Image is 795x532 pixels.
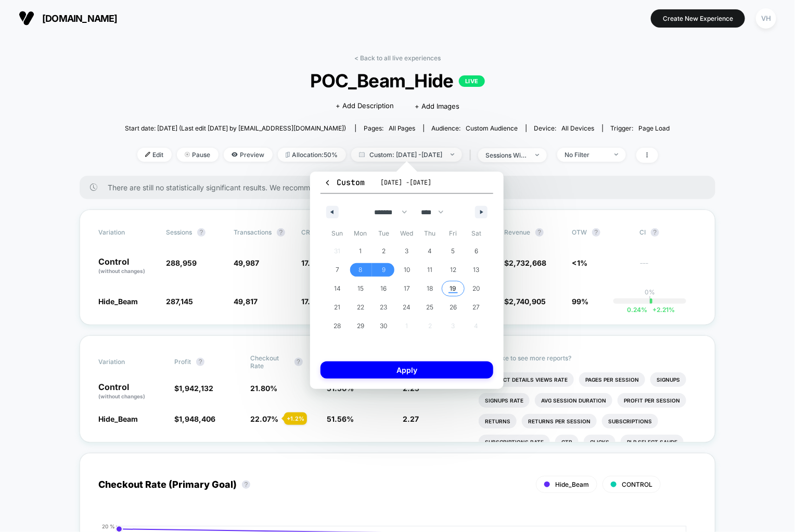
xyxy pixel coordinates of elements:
[526,124,602,132] span: Device:
[16,10,121,27] button: [DOMAIN_NAME]
[349,279,373,298] button: 15
[442,242,465,261] button: 5
[152,70,643,92] span: POC_Beam_Hide
[98,383,164,400] p: Control
[174,414,215,423] span: $
[579,372,645,387] li: Pages Per Session
[622,481,652,488] span: CONTROL
[572,228,629,237] span: OTW
[555,481,589,488] span: Hide_Beam
[357,279,364,298] span: 15
[98,393,145,399] span: (without changes)
[380,298,387,317] span: 23
[639,260,697,275] span: ---
[562,124,595,132] span: all devices
[479,393,530,408] li: Signups Rate
[459,75,485,87] p: LIVE
[108,183,695,192] span: There are still no statistically significant results. We recommend waiting a few more days
[467,148,478,163] span: |
[334,298,340,317] span: 21
[473,261,480,279] span: 13
[572,297,588,306] span: 99%
[242,481,250,489] button: ?
[349,261,373,279] button: 8
[649,296,651,304] p: |
[166,228,192,236] span: Sessions
[639,228,697,237] span: CI
[327,414,354,423] span: 51.56 %
[403,298,411,317] span: 24
[418,225,442,242] span: Thu
[234,258,259,267] span: 49,987
[185,152,190,157] img: end
[358,261,362,279] span: 8
[504,297,546,306] span: $
[380,178,431,187] span: [DATE] - [DATE]
[509,258,546,267] span: 2,732,668
[251,384,278,393] span: 21.80 %
[364,124,416,132] div: Pages:
[479,435,550,449] li: Subscriptions Rate
[359,242,362,261] span: 1
[479,354,697,362] p: Would like to see more reports?
[380,279,387,298] span: 16
[357,317,364,335] span: 29
[504,228,530,236] span: Revenue
[326,261,349,279] button: 7
[98,414,138,423] span: Hide_Beam
[389,124,416,132] span: all pages
[179,384,213,393] span: 1,942,132
[145,152,150,157] img: edit
[465,298,488,317] button: 27
[535,228,544,237] button: ?
[166,297,193,306] span: 287,145
[294,358,303,366] button: ?
[473,279,480,298] span: 20
[509,297,546,306] span: 2,740,905
[320,177,493,194] button: Custom[DATE] -[DATE]
[372,279,395,298] button: 16
[98,268,145,274] span: (without changes)
[466,124,518,132] span: Custom Audience
[404,279,410,298] span: 17
[650,372,686,387] li: Signups
[174,358,191,366] span: Profit
[177,148,219,162] span: Pause
[351,148,462,162] span: Custom: [DATE] - [DATE]
[592,228,600,237] button: ?
[418,261,442,279] button: 11
[428,242,432,261] span: 4
[442,261,465,279] button: 12
[450,261,456,279] span: 12
[174,384,213,393] span: $
[427,279,433,298] span: 18
[334,317,341,335] span: 28
[572,258,587,267] span: <1%
[382,242,386,261] span: 2
[651,9,745,28] button: Create New Experience
[404,261,410,279] span: 10
[753,8,779,29] button: VH
[418,298,442,317] button: 25
[98,354,156,370] span: Variation
[372,225,395,242] span: Tue
[611,124,670,132] div: Trigger:
[357,298,364,317] span: 22
[196,358,204,366] button: ?
[602,414,658,429] li: Subscriptions
[618,393,686,408] li: Profit Per Session
[42,13,118,24] span: [DOMAIN_NAME]
[756,8,776,29] div: VH
[102,523,115,529] tspan: 20 %
[326,298,349,317] button: 21
[277,228,285,237] button: ?
[98,297,138,306] span: Hide_Beam
[197,228,206,237] button: ?
[224,148,273,162] span: Preview
[326,317,349,335] button: 28
[452,242,455,261] span: 5
[418,279,442,298] button: 18
[349,242,373,261] button: 1
[251,354,289,370] span: Checkout Rate
[427,298,434,317] span: 25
